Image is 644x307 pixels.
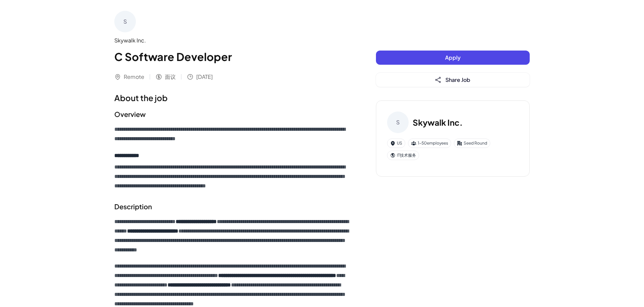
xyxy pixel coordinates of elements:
[387,151,419,160] div: IT技术服务
[114,92,349,104] h1: About the job
[124,73,144,81] span: Remote
[114,36,349,44] div: Skywalk Inc.
[387,139,405,148] div: US
[114,49,349,65] h1: C Software Developer
[445,76,470,83] span: Share Job
[408,139,451,148] div: 1-50 employees
[114,109,349,119] h2: Overview
[376,51,530,65] button: Apply
[165,73,176,81] span: 面议
[376,73,530,87] button: Share Job
[196,73,213,81] span: [DATE]
[454,139,490,148] div: Seed Round
[445,54,461,61] span: Apply
[114,11,136,32] div: S
[114,202,349,212] h2: Description
[413,116,463,128] h3: Skywalk Inc.
[387,112,409,133] div: S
